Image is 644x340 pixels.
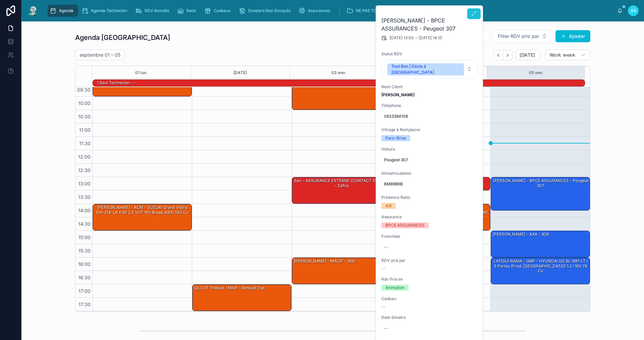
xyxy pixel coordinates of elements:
a: Dossiers Non Envoyés [237,5,295,17]
h2: septembre 01 – 05 [79,52,120,58]
a: Agenda [48,5,78,17]
div: -- [384,326,388,331]
span: Cadeau [381,296,478,301]
span: Peugeot 307 [384,157,475,163]
span: Agenda [59,8,73,13]
button: Work week [545,50,590,60]
span: 17:30 [77,301,92,307]
div: [PERSON_NAME] - BPCE ASSURANCES - Peugeot 307 [491,177,590,210]
div: [PERSON_NAME] - BPCE ASSURANCES - Peugeot 307 [492,178,589,189]
div: Pare-Brise [385,135,406,141]
span: AS [631,8,636,13]
span: Vitrage à Remplacer [381,127,478,132]
a: NE PAS TOUCHER [344,5,404,17]
div: LATIGUI RANIA - GMF - HYUNDAI i20 BL-891-LT I 5 Portes (Prod. [GEOGRAPHIC_DATA]) 1.2 i 16V 78 cv [492,258,589,274]
span: -- [381,266,385,271]
span: 12:30 [76,167,92,173]
span: [DATE] 13:00 [389,35,414,41]
span: Dossiers Non Envoyés [248,8,290,13]
div: 1 seul technicien - - [96,80,137,86]
a: RDV Annulés [133,5,174,17]
span: 11:00 [77,127,92,133]
a: Cadeaux [202,5,235,17]
span: RDV pris par [381,258,478,263]
span: 15:30 [77,248,92,253]
span: 10:30 [76,114,92,119]
span: 12:00 [76,154,92,160]
span: RDV Annulés [145,8,169,13]
span: Assurance [381,214,478,220]
h1: Agenda [GEOGRAPHIC_DATA] [75,33,170,42]
span: [DATE] 14:15 [419,35,442,41]
span: 09:30 [75,87,92,93]
a: Rack [175,5,201,17]
div: GILLOT Thibaut - MAIF - Renault Zoe [193,285,291,311]
span: Voiture [381,147,478,152]
div: [PERSON_NAME] - AXA - 308 [492,231,549,237]
div: LATIGUI RANIA - GMF - HYUNDAI i20 BL-891-LT I 5 Portes (Prod. [GEOGRAPHIC_DATA]) 1.2 i 16V 78 cv [491,258,590,284]
h2: [PERSON_NAME] - BPCE ASSURANCES - Peugeot 307 [381,16,478,33]
button: Select Button [382,60,478,78]
button: [DATE] [233,66,247,79]
div: sav - ASSURANCE EXTERNE (CONTACT DIRECT) - zafira [293,178,390,189]
span: Date Sinistre [381,315,478,320]
span: Agenda Technicien [91,8,127,13]
span: Téléphone [381,103,478,108]
a: Assurances [297,5,335,17]
div: BPCE ASSURANCES [385,222,425,228]
button: [DATE] [515,50,540,60]
button: Next [503,50,513,60]
span: Franchise [381,234,478,239]
div: 1 seul technicien - - [96,79,137,86]
span: 10:00 [76,100,92,106]
span: Immatriculation [381,171,478,176]
span: 0623394108 [384,114,475,119]
button: 03 mer. [331,66,346,79]
span: 14:00 [76,208,92,213]
button: 01 lun. [135,66,148,79]
span: Filter RDV pris par [498,33,539,40]
div: LE [PERSON_NAME] - [DEMOGRAPHIC_DATA] 6 [292,70,391,110]
span: Cadeaux [214,8,231,13]
span: Rdv Pris en [381,277,478,282]
span: 13:00 [76,181,92,186]
div: sav - ASSURANCE EXTERNE (CONTACT DIRECT) - zafira [292,177,391,204]
div: [PERSON_NAME] - ACM - SUZUKI Grand Vitara DH-214-LK II 5P 2.0 VVT 16V Break 4WD 140 cv [93,204,192,230]
span: 11:30 [77,140,92,146]
div: [PERSON_NAME] - AXA - 308 [491,231,590,257]
div: -- [384,244,388,250]
strong: [PERSON_NAME] [381,92,415,97]
div: Animation [385,285,405,291]
span: 15:00 [77,234,92,240]
span: Rack [186,8,196,13]
div: [PERSON_NAME] - MACIF - 308 [293,258,355,264]
span: 16:30 [76,275,92,280]
span: 16:00 [76,261,92,267]
div: 4/5 [385,203,392,209]
span: - [415,35,417,41]
button: Back [493,50,503,60]
span: NE PAS TOUCHER [356,8,391,13]
span: Statut RDV [381,51,478,57]
span: Assurances [308,8,330,13]
div: [PERSON_NAME] - MACIF - 308 [292,258,391,284]
div: [PERSON_NAME] - ACM - SUZUKI Grand Vitara DH-214-LK II 5P 2.0 VVT 16V Break 4WD 140 cv [94,205,191,216]
span: [DATE] [520,52,535,58]
span: Présence Ratio [381,195,478,200]
div: scrollable content [44,3,617,18]
button: 05 ven. [529,66,543,79]
span: 14:30 [76,221,92,227]
span: -- [381,304,385,309]
span: BM898RB [384,181,475,187]
span: Work week [549,52,575,58]
div: GILLOT Thibaut - MAIF - Renault Zoe [194,285,265,291]
a: Agenda Technicien [79,5,132,17]
span: 17:00 [77,288,92,294]
button: Ajouter [555,30,590,42]
span: 13:30 [76,194,92,200]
